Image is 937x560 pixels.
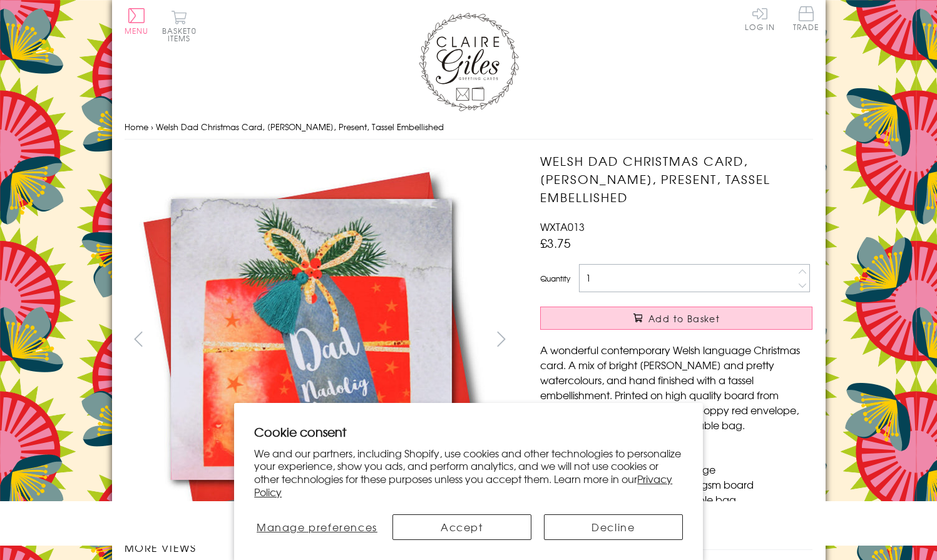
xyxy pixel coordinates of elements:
[257,519,377,534] span: Manage preferences
[419,13,519,111] img: Claire Giles Greetings Cards
[125,8,149,34] button: Menu
[125,121,148,133] a: Home
[515,152,891,527] img: Welsh Dad Christmas Card, Nadolig Llawen, Present, Tassel Embellished
[168,25,197,44] span: 0 items
[793,6,819,31] span: Trade
[125,115,813,140] nav: breadcrumbs
[151,121,153,133] span: ›
[254,447,683,499] p: We and our partners, including Shopify, use cookies and other technologies to personalize your ex...
[540,219,585,234] span: WXTA013
[125,540,516,555] h3: More views
[162,10,197,42] button: Basket0 items
[544,514,683,540] button: Decline
[125,325,153,353] button: prev
[540,152,812,206] h1: Welsh Dad Christmas Card, [PERSON_NAME], Present, Tassel Embellished
[793,6,819,33] a: Trade
[540,234,571,252] span: £3.75
[648,312,720,325] span: Add to Basket
[254,514,379,540] button: Manage preferences
[540,273,570,284] label: Quantity
[487,325,515,353] button: next
[254,423,683,440] h2: Cookie consent
[540,307,812,330] button: Add to Basket
[124,152,499,527] img: Welsh Dad Christmas Card, Nadolig Llawen, Present, Tassel Embellished
[156,121,444,133] span: Welsh Dad Christmas Card, [PERSON_NAME], Present, Tassel Embellished
[392,514,531,540] button: Accept
[745,6,775,31] a: Log In
[125,25,149,36] span: Menu
[254,471,672,499] a: Privacy Policy
[540,342,812,432] p: A wonderful contemporary Welsh language Christmas card. A mix of bright [PERSON_NAME] and pretty ...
